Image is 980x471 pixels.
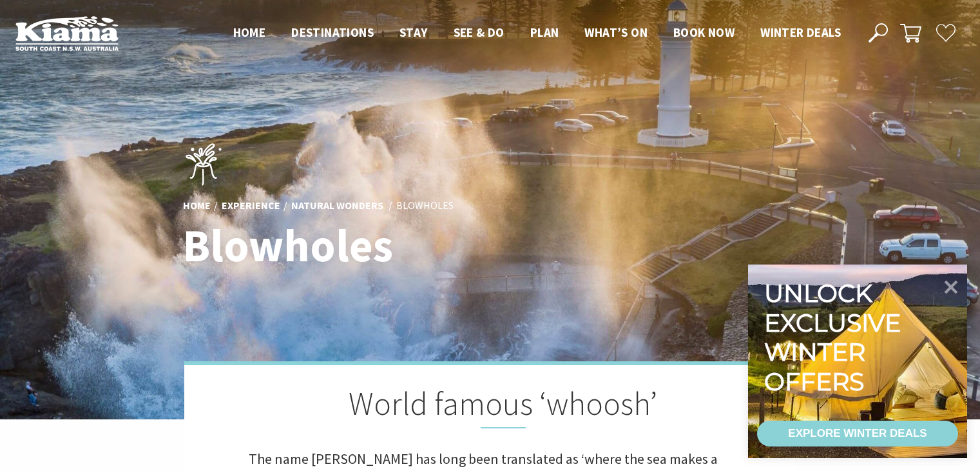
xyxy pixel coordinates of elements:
[183,221,547,270] h1: Blowholes
[764,279,907,396] div: Unlock exclusive winter offers
[788,421,927,446] div: EXPLORE WINTER DEALS
[757,421,958,446] a: EXPLORE WINTER DEALS
[396,197,454,214] li: Blowholes
[584,25,648,40] span: What’s On
[399,25,428,40] span: Stay
[15,15,119,51] img: Kiama Logo
[291,199,383,213] a: Natural Wonders
[673,25,735,40] span: Book now
[249,385,732,428] h2: World famous ‘whoosh’
[291,25,374,40] span: Destinations
[233,25,266,40] span: Home
[220,23,854,44] nav: Main Menu
[222,199,280,213] a: Experience
[760,25,841,40] span: Winter Deals
[530,25,559,40] span: Plan
[183,199,211,213] a: Home
[454,25,504,40] span: See & Do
